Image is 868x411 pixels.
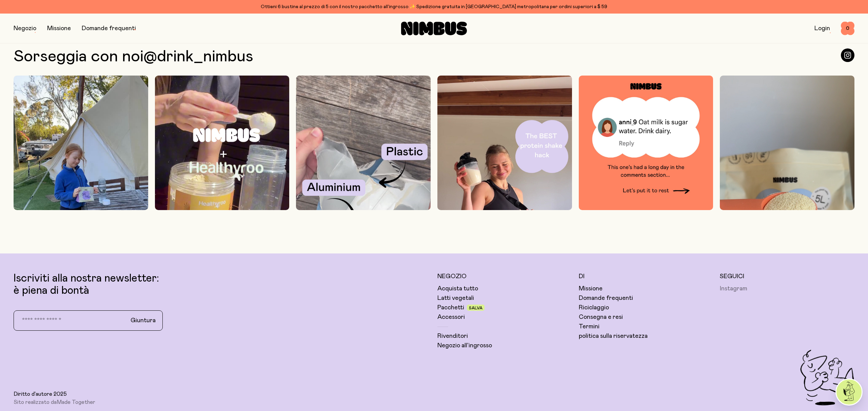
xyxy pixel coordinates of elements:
a: Consegna e resi [579,313,623,321]
a: Termini [579,323,599,331]
font: Salva [469,306,482,310]
a: Login [814,25,830,32]
font: Missione [579,286,603,292]
font: Latti vegetali [437,295,474,301]
button: 0 [841,22,854,35]
font: Acquista tutto [437,286,478,292]
font: Domande frequenti [579,295,633,301]
a: Instagram [720,285,747,293]
font: Sito realizzato da [14,399,57,405]
font: Accessori [437,314,465,320]
img: 553348042_18049336670644474_9108754550876067654_n.jpg [720,76,854,314]
font: Instagram [720,286,747,292]
a: Acquista tutto [437,285,478,293]
font: è piena di bontà [14,285,89,296]
font: Consegna e resi [579,314,623,320]
font: Iscriviti alla nostra newsletter: [14,273,159,284]
font: Seguici [720,273,744,280]
img: 556989189_18050089898644474_2627792863357848838_n.jpg [579,76,713,210]
a: Rivenditori [437,332,468,340]
font: Rivenditori [437,333,468,339]
a: Latti vegetali [437,294,474,302]
img: 563120370_1520944402367587_6085480449630913646_n.jpg [14,76,148,314]
button: Giuntura [125,313,161,328]
a: Made Together [57,399,95,405]
font: Ottieni 6 bustine al prezzo di 5 con il nostro pacchetto all'ingrosso ✨ Spedizione gratuita in [G... [261,4,607,9]
a: Accessori [437,313,465,321]
img: agente [836,379,862,405]
a: Domande frequenti [82,25,136,32]
img: 559819220_18050845043644474_6321097746702627597_n.jpg [296,76,431,314]
font: politica sulla riservatezza [579,333,648,339]
font: Giuntura [131,317,156,324]
font: Riciclaggio [579,305,609,311]
a: politica sulla riservatezza [579,332,648,340]
a: @drink_nimbus [143,48,253,65]
img: 563699958_18051461138644474_4622517929861403535_n.jpg [155,76,290,314]
img: 559938584_18050844254644474_3314097072433280851_n.jpg [437,76,572,314]
font: Termini [579,324,599,330]
font: Pacchetti [437,305,464,311]
font: Di [579,273,585,280]
font: Diritto d'autore 2025 [14,391,67,397]
a: Missione [47,25,71,32]
font: 0 [846,26,849,31]
font: Negozio [437,273,467,280]
a: Missione [579,285,603,293]
a: Domande frequenti [579,294,633,302]
a: Negozio all'ingrosso [437,342,492,350]
a: Riciclaggio [579,304,609,312]
font: Sorseggia con noi [14,48,143,65]
a: Pacchetti [437,304,464,312]
font: Negozio all'ingrosso [437,343,492,349]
